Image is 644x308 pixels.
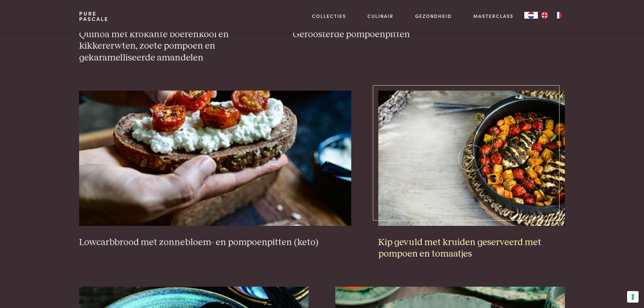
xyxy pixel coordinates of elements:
[367,13,393,20] a: Culinair
[79,91,351,226] img: Lowcarbbrood met zonnebloem- en pompoenpitten (keto)
[312,13,346,20] a: Collecties
[378,91,565,226] img: Kip gevuld met kruiden geserveerd met pompoen en tomaatjes
[524,12,538,19] a: NL
[551,12,565,19] a: FR
[79,29,266,64] h3: Quinoa met krokante boerenkool en kikkererwten, zoete pompoen en gekaramelliseerde amandelen
[79,11,109,22] a: PurePascale
[473,13,514,20] a: Masterclass
[524,12,565,19] aside: Language selected: Nederlands
[538,12,565,19] ul: Language list
[293,29,565,41] h3: Geroosterde pompoenpitten
[627,291,639,303] button: Uw voorkeuren voor toestemming voor trackingtechnologieën
[415,13,452,20] a: Gezondheid
[79,91,351,248] a: Lowcarbbrood met zonnebloem- en pompoenpitten (keto) Lowcarbbrood met zonnebloem- en pompoenpitte...
[524,12,538,19] div: Language
[538,12,551,19] a: EN
[378,91,565,260] a: Kip gevuld met kruiden geserveerd met pompoen en tomaatjes Kip gevuld met kruiden geserveerd met ...
[378,237,565,260] h3: Kip gevuld met kruiden geserveerd met pompoen en tomaatjes
[79,237,351,248] h3: Lowcarbbrood met zonnebloem- en pompoenpitten (keto)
